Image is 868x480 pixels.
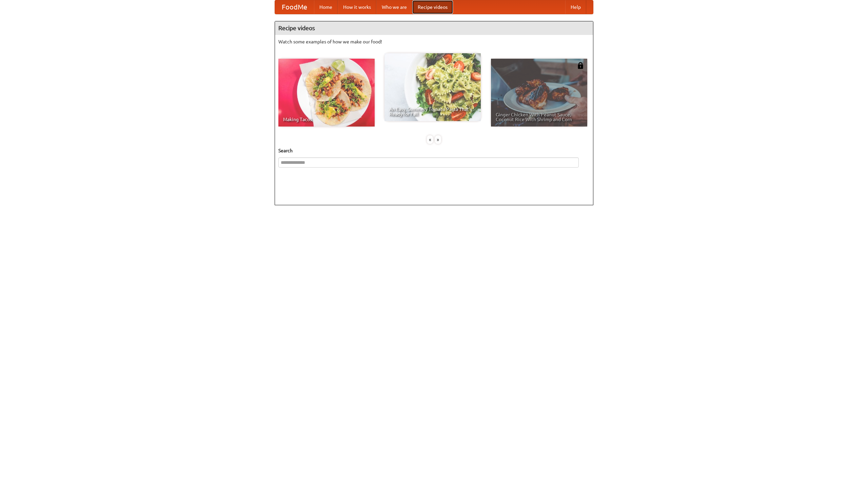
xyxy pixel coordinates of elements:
a: Home [314,0,338,14]
a: FoodMe [275,0,314,14]
span: An Easy, Summery Tomato Pasta That's Ready for Fall [389,107,476,116]
a: Recipe videos [412,0,453,14]
h4: Recipe videos [275,21,593,35]
h5: Search [278,147,590,154]
a: Help [565,0,586,14]
a: Who we are [376,0,412,14]
a: An Easy, Summery Tomato Pasta That's Ready for Fall [384,53,481,121]
a: How it works [338,0,376,14]
div: « [427,135,433,144]
p: Watch some examples of how we make our food! [278,38,590,45]
img: 483408.png [577,62,584,69]
span: Making Tacos [283,117,370,122]
div: » [435,135,441,144]
a: Making Tacos [278,59,375,127]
